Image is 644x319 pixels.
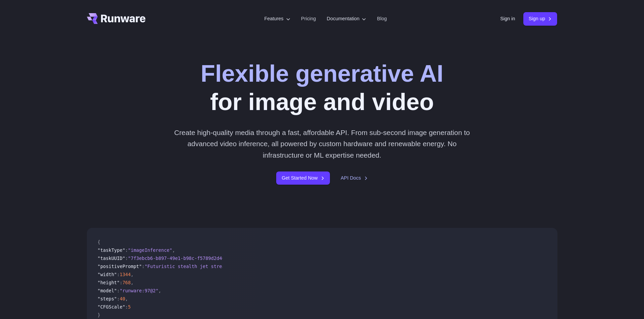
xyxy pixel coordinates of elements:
[98,264,142,269] span: "positivePrompt"
[171,127,473,161] p: Create high-quality media through a fast, affordable API. From sub-second image generation to adv...
[98,239,100,245] span: {
[131,272,134,277] span: ,
[276,171,330,185] a: Get Started Now
[327,15,366,23] label: Documentation
[131,280,134,285] span: ,
[264,15,290,23] label: Features
[142,264,144,269] span: :
[120,272,131,277] span: 1344
[98,312,100,318] span: }
[98,272,117,277] span: "width"
[98,288,117,293] span: "model"
[145,264,397,269] span: "Futuristic stealth jet streaking through a neon-lit cityscape with glowing purple exhaust"
[125,304,128,310] span: :
[341,174,368,182] a: API Docs
[301,15,316,23] a: Pricing
[122,280,131,285] span: 768
[172,247,175,253] span: ,
[98,280,120,285] span: "height"
[523,12,557,25] a: Sign up
[125,247,128,253] span: :
[128,256,233,261] span: "7f3ebcb6-b897-49e1-b98c-f5789d2d40d7"
[500,15,515,23] a: Sign in
[159,288,161,293] span: ,
[128,304,131,310] span: 5
[87,13,146,24] a: Go to /
[117,272,120,277] span: :
[200,59,443,116] h1: for image and video
[117,288,120,293] span: :
[120,288,159,293] span: "runware:97@2"
[98,304,125,310] span: "CFGScale"
[125,296,128,301] span: ,
[125,256,128,261] span: :
[128,247,172,253] span: "imageInference"
[377,15,387,23] a: Blog
[120,280,122,285] span: :
[98,296,117,301] span: "steps"
[120,296,125,301] span: 40
[200,60,443,87] strong: Flexible generative AI
[117,296,120,301] span: :
[98,247,125,253] span: "taskType"
[98,256,125,261] span: "taskUUID"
